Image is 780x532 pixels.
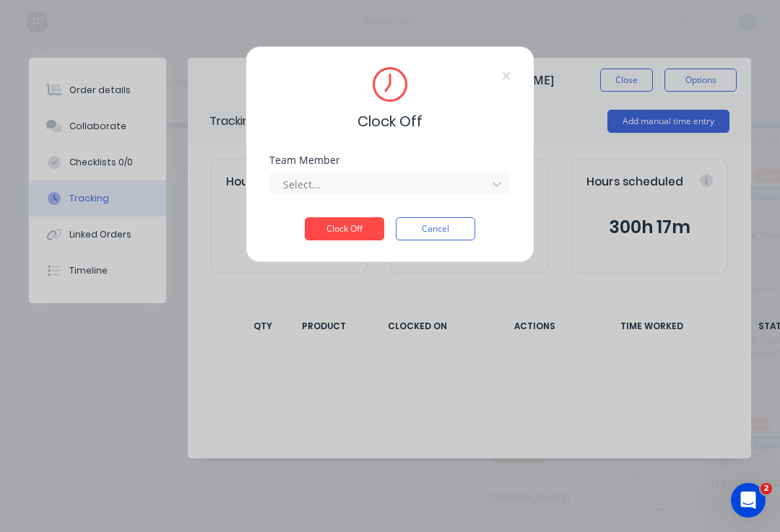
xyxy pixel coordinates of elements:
div: Team Member [269,155,511,165]
iframe: Intercom live chat [731,483,766,518]
span: 2 [760,483,772,494]
button: Clock Off [305,217,384,240]
button: Cancel [396,217,475,240]
span: Clock Off [357,110,422,132]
